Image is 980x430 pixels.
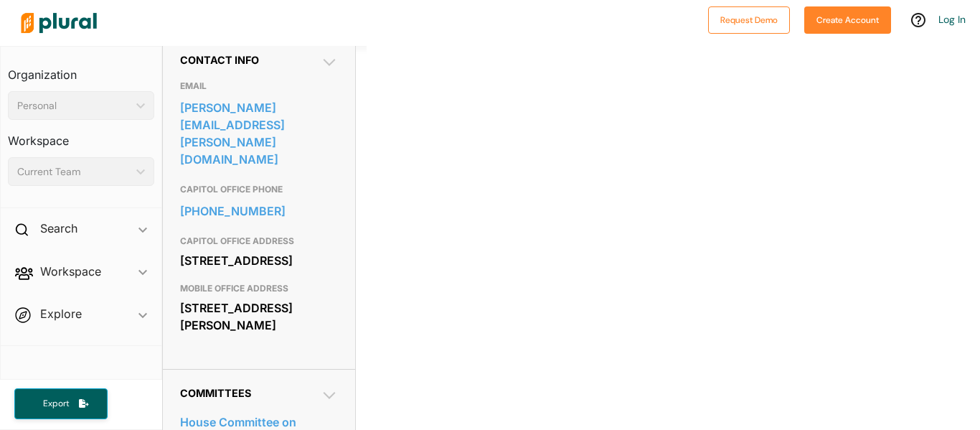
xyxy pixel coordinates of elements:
[17,98,131,113] div: Personal
[180,297,338,336] div: [STREET_ADDRESS][PERSON_NAME]
[180,181,338,198] h3: CAPITOL OFFICE PHONE
[180,200,338,222] a: [PHONE_NUMBER]
[180,233,338,250] h3: CAPITOL OFFICE ADDRESS
[708,11,790,27] a: Request Demo
[180,250,338,271] div: [STREET_ADDRESS]
[180,78,338,95] h3: EMAIL
[14,388,108,419] button: Export
[180,387,251,399] span: Committees
[8,120,154,151] h3: Workspace
[17,164,131,179] div: Current Team
[804,11,891,27] a: Create Account
[938,13,966,26] a: Log In
[8,54,154,85] h3: Organization
[180,97,338,170] a: [PERSON_NAME][EMAIL_ADDRESS][PERSON_NAME][DOMAIN_NAME]
[804,6,891,34] button: Create Account
[180,54,259,66] span: Contact Info
[708,6,790,34] button: Request Demo
[33,398,79,410] span: Export
[40,220,77,236] h2: Search
[180,280,338,297] h3: MOBILE OFFICE ADDRESS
